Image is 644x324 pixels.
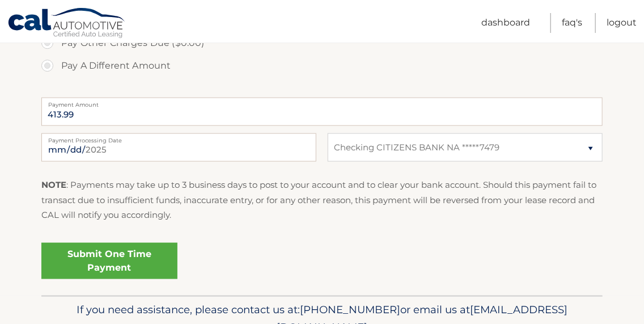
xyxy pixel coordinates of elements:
[300,303,400,316] span: [PHONE_NUMBER]
[41,98,603,126] input: Payment Amount
[7,7,126,40] a: Cal Automotive
[41,178,603,222] p: : Payments may take up to 3 business days to post to your account and to clear your bank account....
[41,32,603,54] label: Pay Other Charges Due ($0.00)
[481,13,530,33] a: Dashboard
[41,243,177,279] a: Submit One Time Payment
[41,54,603,77] label: Pay A Different Amount
[41,179,66,190] strong: NOTE
[607,13,637,33] a: Logout
[41,98,603,107] label: Payment Amount
[41,133,316,142] label: Payment Processing Date
[41,133,316,162] input: Payment Date
[562,13,582,33] a: FAQ's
